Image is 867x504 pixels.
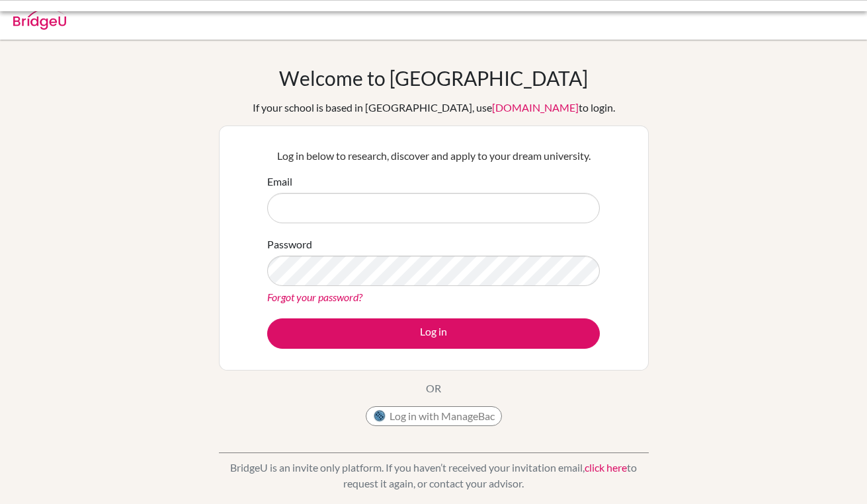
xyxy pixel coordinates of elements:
[253,100,615,116] div: If your school is based in [GEOGRAPHIC_DATA], use to login.
[267,318,600,349] button: Log in
[50,11,619,26] div: This confirmation link has already been used
[585,461,627,474] a: click here
[267,236,312,252] label: Password
[267,174,292,190] label: Email
[366,406,502,426] button: Log in with ManageBac
[279,66,588,90] h1: Welcome to [GEOGRAPHIC_DATA]
[492,101,579,114] a: [DOMAIN_NAME]
[13,9,66,30] img: Bridge-U
[267,148,600,164] p: Log in below to research, discover and apply to your dream university.
[219,460,649,491] p: BridgeU is an invite only platform. If you haven’t received your invitation email, to request it ...
[426,380,441,396] p: OR
[267,291,362,303] a: Forgot your password?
